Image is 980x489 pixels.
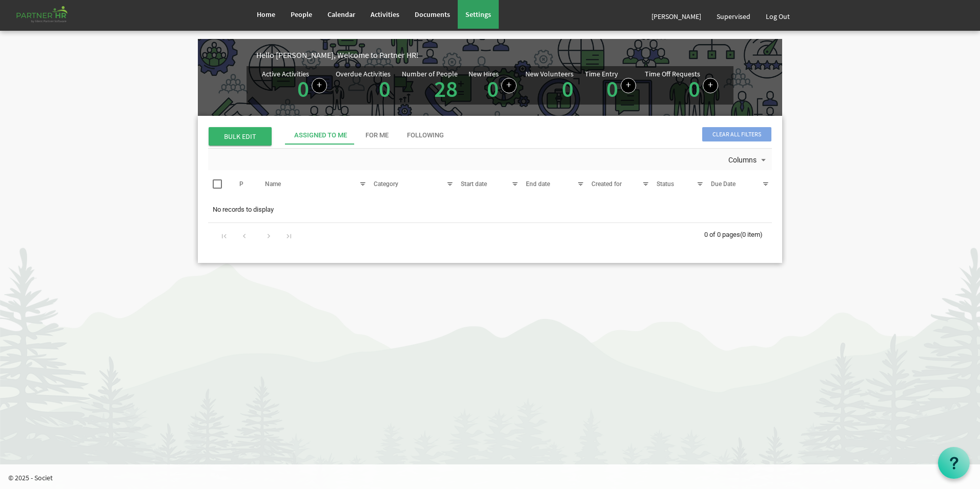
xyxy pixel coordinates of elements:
div: Active Activities [262,70,309,77]
div: Hello [PERSON_NAME], Welcome to Partner HR! [256,49,782,61]
a: 0 [297,74,309,103]
button: Columns [726,154,770,167]
a: Create a new Activity [312,78,327,93]
span: Status [657,180,674,188]
div: Volunteer hired in the last 7 days [525,70,576,100]
span: P [239,180,243,188]
a: 0 [562,74,574,103]
span: People [291,10,312,19]
div: Number of People [402,70,458,77]
span: Created for [591,180,622,188]
div: Total number of active people in Partner HR [402,70,460,100]
div: Go to previous page [237,228,251,242]
div: New Volunteers [525,70,574,77]
div: Time Entry [585,70,618,77]
span: (0 item) [740,231,763,238]
span: Category [374,180,398,188]
div: For Me [365,131,389,140]
span: Name [265,180,281,188]
span: Documents [415,10,450,19]
div: Go to next page [262,228,276,242]
span: Home [257,10,275,19]
div: Assigned To Me [294,131,347,140]
a: Create a new time off request [703,78,718,93]
div: Number of active Activities in Partner HR [262,70,327,100]
a: 0 [606,74,618,103]
div: Number of Time Entries [585,70,636,100]
div: Activities assigned to you for which the Due Date is passed [336,70,393,100]
td: No records to display [208,200,772,219]
span: Columns [727,154,758,167]
a: Log hours [621,78,636,93]
span: Calendar [328,10,355,19]
span: Activities [371,10,399,19]
div: 0 of 0 pages (0 item) [704,223,772,244]
div: People hired in the last 7 days [468,70,517,100]
span: Supervised [717,12,750,21]
div: Number of active time off requests [645,70,718,100]
a: 28 [434,74,458,103]
a: 0 [688,74,700,103]
div: tab-header [285,126,849,145]
div: Following [407,131,444,140]
div: Overdue Activities [336,70,391,77]
span: End date [526,180,550,188]
a: Log Out [758,2,798,31]
div: Columns [726,149,770,170]
a: Add new person to Partner HR [501,78,517,93]
span: Settings [465,10,491,19]
span: Due Date [711,180,736,188]
span: Clear all filters [702,127,771,141]
p: © 2025 - Societ [8,473,980,483]
span: Start date [461,180,487,188]
a: Supervised [709,2,758,31]
span: 0 of 0 pages [704,231,740,238]
a: 0 [379,74,391,103]
div: Time Off Requests [645,70,700,77]
div: Go to last page [282,228,296,242]
div: New Hires [468,70,499,77]
a: 0 [487,74,499,103]
div: Go to first page [217,228,231,242]
span: BULK EDIT [209,127,272,146]
a: [PERSON_NAME] [644,2,709,31]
